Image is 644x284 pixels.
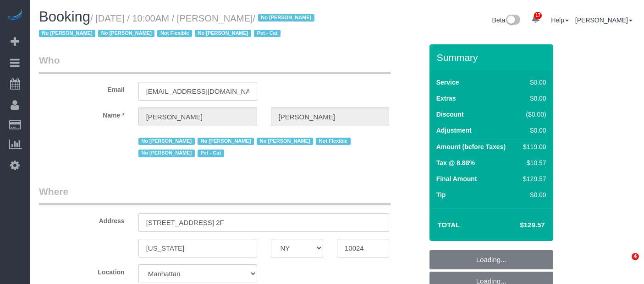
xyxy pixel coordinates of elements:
label: Final Amount [436,174,477,183]
a: Beta [492,16,521,24]
div: ($0.00) [519,110,546,119]
span: No [PERSON_NAME] [195,30,251,37]
div: $0.00 [519,78,546,87]
legend: Who [39,54,391,74]
span: No [PERSON_NAME] [39,30,95,37]
a: Help [551,16,569,24]
label: Tip [436,190,446,199]
div: $0.00 [519,94,546,103]
span: No [PERSON_NAME] [257,138,313,145]
span: No [PERSON_NAME] [198,138,254,145]
label: Amount (before Taxes) [436,142,506,151]
a: [PERSON_NAME] [575,16,633,24]
input: Email [138,82,257,101]
input: Zip Code [337,239,389,257]
span: 17 [534,12,542,19]
img: Automaid Logo [6,9,24,22]
span: No [PERSON_NAME] [258,14,314,21]
div: $10.57 [519,158,546,167]
img: New interface [505,15,520,27]
strong: Total [438,221,460,229]
input: First Name [138,107,257,126]
span: No [PERSON_NAME] [138,150,195,157]
legend: Where [39,185,391,205]
span: Pet - Cat [254,30,281,37]
span: No [PERSON_NAME] [98,30,154,37]
label: Adjustment [436,126,472,135]
span: Pet - Cat [198,150,224,157]
label: Discount [436,110,464,119]
label: Tax @ 8.88% [436,158,475,167]
small: / [DATE] / 10:00AM / [PERSON_NAME] [39,13,317,39]
a: 17 [527,9,545,29]
span: Booking [39,9,90,25]
label: Email [32,82,132,94]
div: $119.00 [519,142,546,151]
span: Not Flexible [157,30,192,37]
span: No [PERSON_NAME] [138,138,195,145]
label: Extras [436,94,456,103]
span: Not Flexible [316,138,351,145]
h3: Summary [437,52,549,63]
input: Last Name [271,107,390,126]
div: $0.00 [519,190,546,199]
iframe: Intercom live chat [613,253,635,275]
label: Address [32,213,132,225]
div: $0.00 [519,126,546,135]
div: $129.57 [519,174,546,183]
label: Service [436,78,459,87]
span: 4 [632,253,639,260]
h4: $129.57 [492,221,545,229]
label: Name * [32,107,132,120]
label: Location [32,264,132,277]
input: City [138,239,257,257]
